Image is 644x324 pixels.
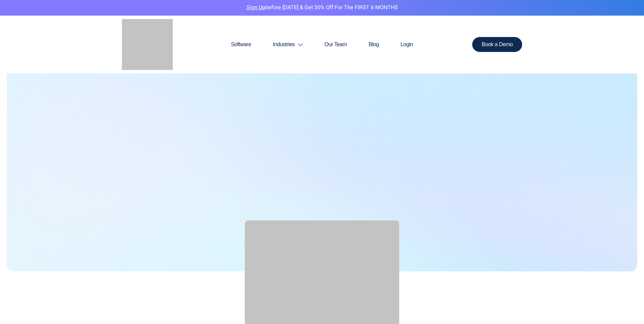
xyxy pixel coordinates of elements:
a: Login [390,28,424,61]
a: Book a Demo [472,37,522,52]
a: Blog [358,28,390,61]
p: before [DATE] & Get 50% Off for the FIRST 6 MONTHS [5,3,639,12]
a: Industries [262,28,314,61]
span: Book a Demo [482,42,513,47]
a: Software [220,28,262,61]
a: Our Team [314,28,358,61]
a: Sign Up [246,3,265,12]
